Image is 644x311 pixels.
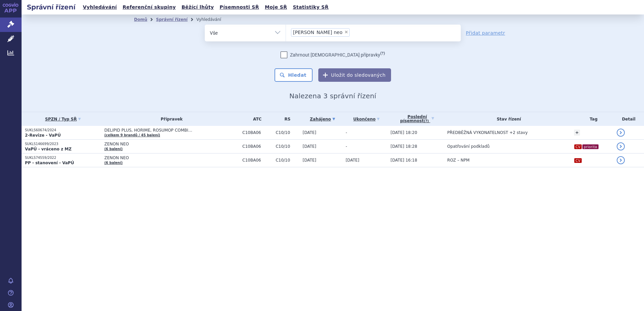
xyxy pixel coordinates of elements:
[134,17,147,22] a: Domů
[571,112,613,126] th: Tag
[104,147,123,151] a: (6 balení)
[447,130,528,135] span: PŘEDBĚŽNÁ VYKONATELNOST +2 stavy
[346,144,347,149] span: -
[289,92,376,100] span: Nalezena 3 správní řízení
[466,30,505,36] a: Přidat parametr
[617,142,625,150] a: detail
[574,130,580,136] a: +
[447,144,490,149] span: Opatřování podkladů
[424,119,429,123] abbr: (?)
[391,144,417,149] span: [DATE] 18:28
[346,130,347,135] span: -
[104,161,123,165] a: (6 balení)
[318,68,391,82] button: Uložit do sledovaných
[281,51,385,58] label: Zahrnout [DEMOGRAPHIC_DATA] přípravky
[302,114,342,124] a: Zahájeno
[25,133,61,138] strong: 2-Revize - VaPÚ
[380,51,385,56] abbr: (?)
[104,133,160,137] a: (celkem 9 brandů / 45 balení)
[276,130,299,135] span: C10/10
[81,3,119,12] a: Vyhledávání
[101,112,239,126] th: Přípravek
[263,3,289,12] a: Moje SŘ
[239,112,272,126] th: ATC
[346,158,359,163] span: [DATE]
[25,155,101,160] p: SUKLS74559/2022
[276,158,299,163] span: C10/10
[121,3,178,12] a: Referenční skupiny
[156,17,188,22] a: Správní řízení
[391,112,444,126] a: Poslednípísemnost(?)
[104,155,239,160] span: ZENON NEO
[276,144,299,149] span: C10/10
[104,128,239,133] span: DELIPID PLUS, HORIME, ROSUMOP COMBI…
[25,114,101,124] a: SPZN / Typ SŘ
[344,30,348,34] span: ×
[582,144,599,149] i: priorita
[243,144,272,149] span: C10BA06
[352,28,355,36] input: [PERSON_NAME] neo
[617,129,625,137] a: detail
[275,68,313,82] button: Hledat
[291,3,330,12] a: Statistiky SŘ
[243,130,272,135] span: C10BA06
[447,158,470,163] span: ROZ – NPM
[391,130,417,135] span: [DATE] 18:20
[25,147,71,151] strong: VaPÚ - vráceno z MZ
[218,3,261,12] a: Písemnosti SŘ
[196,14,230,25] li: Vyhledávání
[180,3,216,12] a: Běžící lhůty
[302,130,316,135] span: [DATE]
[22,2,81,12] h2: Správní řízení
[391,158,417,163] span: [DATE] 16:18
[25,142,101,146] p: SUKLS146699/2023
[444,112,571,126] th: Stav řízení
[302,158,316,163] span: [DATE]
[272,112,299,126] th: RS
[243,158,272,163] span: C10BA06
[617,156,625,164] a: detail
[25,128,101,133] p: SUKLS60674/2024
[302,144,316,149] span: [DATE]
[613,112,644,126] th: Detail
[293,30,343,35] span: [PERSON_NAME] neo
[346,114,387,124] a: Ukončeno
[104,142,239,146] span: ZENON NEO
[25,161,74,165] strong: PP - stanovení - VaPÚ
